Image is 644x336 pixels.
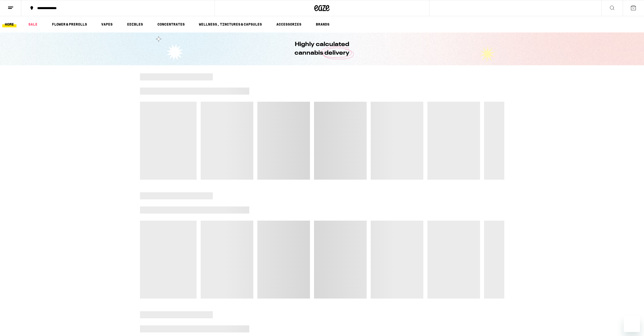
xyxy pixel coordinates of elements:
[624,316,640,332] iframe: Button to launch messaging window
[49,21,90,27] a: FLOWER & PREROLLS
[124,21,146,27] a: EDIBLES
[196,21,264,27] a: WELLNESS, TINCTURES & CAPSULES
[26,21,40,27] a: SALE
[274,21,304,27] a: ACCESSORIES
[99,21,115,27] a: VAPES
[155,21,187,27] a: CONCENTRATES
[313,21,332,27] a: BRANDS
[280,40,364,57] h1: Highly calculated cannabis delivery
[2,21,16,27] a: HOME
